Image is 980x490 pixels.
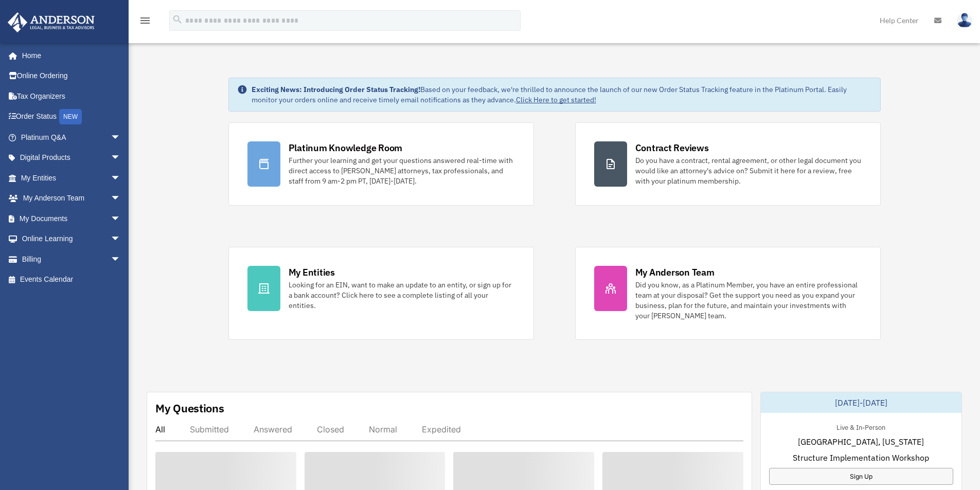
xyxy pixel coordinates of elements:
[7,188,136,209] a: My Anderson Teamarrow_drop_down
[828,421,894,432] div: Live & In-Person
[422,424,461,434] div: Expedited
[516,95,596,104] a: Click Here to get started!
[7,168,136,188] a: My Entitiesarrow_drop_down
[228,247,534,340] a: My Entities Looking for an EIN, want to make an update to an entity, or sign up for a bank accoun...
[111,229,131,250] span: arrow_drop_down
[575,247,881,340] a: My Anderson Team Did you know, as a Platinum Member, you have an entire professional team at your...
[139,14,151,27] i: menu
[635,155,862,186] div: Do you have a contract, rental agreement, or other legal document you would like an attorney's ad...
[172,14,183,25] i: search
[155,401,224,416] div: My Questions
[7,229,136,249] a: Online Learningarrow_drop_down
[957,13,972,28] img: User Pic
[111,168,131,189] span: arrow_drop_down
[111,148,131,169] span: arrow_drop_down
[7,106,136,128] a: Order StatusNEW
[635,266,715,279] div: My Anderson Team
[793,451,929,464] span: Structure Implementation Workshop
[289,280,515,311] div: Looking for an EIN, want to make an update to an entity, or sign up for a bank account? Click her...
[7,127,136,148] a: Platinum Q&Aarrow_drop_down
[289,266,335,279] div: My Entities
[798,435,924,448] span: [GEOGRAPHIC_DATA], [US_STATE]
[635,280,862,321] div: Did you know, as a Platinum Member, you have an entire professional team at your disposal? Get th...
[369,424,397,434] div: Normal
[59,109,82,124] div: NEW
[7,66,136,86] a: Online Ordering
[111,188,131,209] span: arrow_drop_down
[289,155,515,186] div: Further your learning and get your questions answered real-time with direct access to [PERSON_NAM...
[761,392,961,413] div: [DATE]-[DATE]
[575,122,881,206] a: Contract Reviews Do you have a contract, rental agreement, or other legal document you would like...
[111,127,131,148] span: arrow_drop_down
[190,424,229,434] div: Submitted
[139,18,151,27] a: menu
[7,45,131,66] a: Home
[635,141,709,154] div: Contract Reviews
[111,249,131,270] span: arrow_drop_down
[155,424,165,434] div: All
[317,424,344,434] div: Closed
[254,424,292,434] div: Answered
[111,208,131,229] span: arrow_drop_down
[228,122,534,206] a: Platinum Knowledge Room Further your learning and get your questions answered real-time with dire...
[5,12,98,32] img: Anderson Advisors Platinum Portal
[252,84,872,105] div: Based on your feedback, we're thrilled to announce the launch of our new Order Status Tracking fe...
[7,86,136,106] a: Tax Organizers
[7,208,136,229] a: My Documentsarrow_drop_down
[289,141,403,154] div: Platinum Knowledge Room
[7,148,136,168] a: Digital Productsarrow_drop_down
[7,269,136,290] a: Events Calendar
[7,249,136,269] a: Billingarrow_drop_down
[769,468,953,485] a: Sign Up
[252,85,420,94] strong: Exciting News: Introducing Order Status Tracking!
